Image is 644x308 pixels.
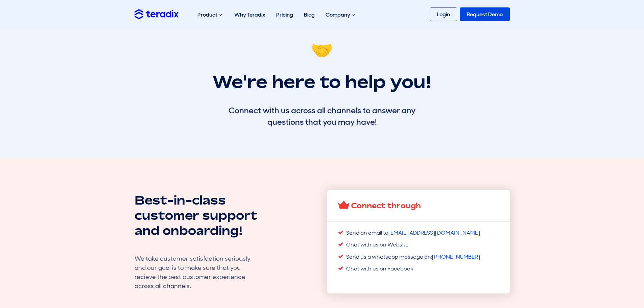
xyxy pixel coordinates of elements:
[229,4,271,25] a: Why Teradix
[271,4,299,25] a: Pricing
[192,4,229,26] div: Product
[210,39,435,58] h1: 🤝
[327,190,510,222] h3: Connect through
[135,254,256,291] div: We take customer satisfaction seriously and our goal is to make sure that you recieve the best cu...
[320,4,362,26] div: Company
[210,72,435,91] h1: We're here to help you!
[335,230,502,236] li: Send an email to
[430,7,457,21] a: Login
[135,9,178,19] img: Teradix logo
[432,254,480,260] a: [PHONE_NUMBER]
[135,192,270,238] h2: Best-in-class customer support and onboarding!
[460,7,510,21] a: Request Demo
[388,230,480,236] a: [EMAIL_ADDRESS][DOMAIN_NAME]
[335,254,502,260] li: Send us a whatsapp message on:
[335,241,502,248] li: Chat with us on Website
[335,265,502,272] li: Chat with us on Facebook
[299,4,320,25] a: Blog
[228,105,417,127] div: Connect with us across all channels to answer any questions that you may have!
